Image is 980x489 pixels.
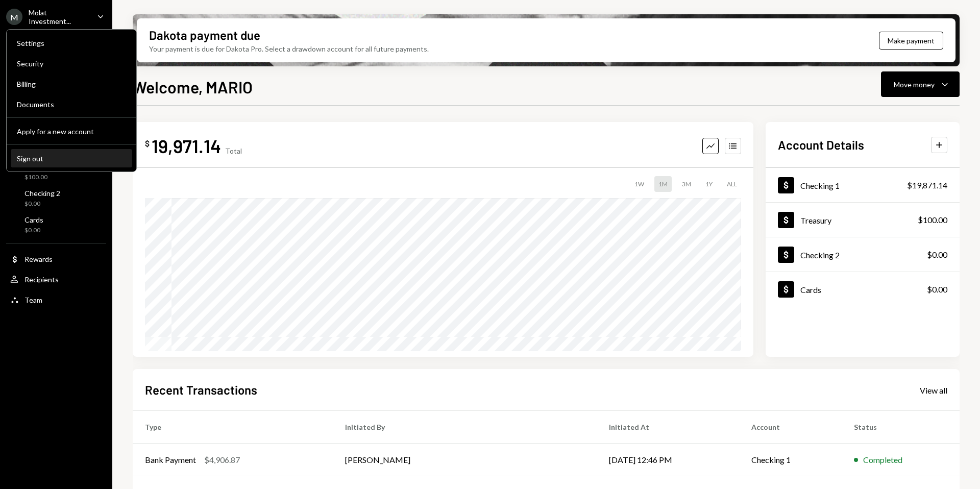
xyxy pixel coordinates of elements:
[678,176,695,192] div: 3M
[24,173,53,182] div: $100.00
[894,79,935,90] div: Move money
[17,127,126,136] div: Apply for a new account
[133,77,253,97] h1: Welcome, MARIO
[24,215,43,224] div: Cards
[778,136,864,153] h2: Account Details
[204,454,240,466] div: $4,906.87
[800,181,840,190] div: Checking 1
[739,411,842,444] th: Account
[24,255,53,263] div: Rewards
[6,250,106,268] a: Rewards
[145,138,150,149] div: $
[927,283,947,296] div: $0.00
[145,381,257,398] h2: Recent Transactions
[11,54,132,72] a: Security
[17,80,126,88] div: Billing
[920,384,947,396] a: View all
[24,296,42,304] div: Team
[11,75,132,93] a: Billing
[17,59,126,68] div: Security
[597,411,739,444] th: Initiated At
[766,272,960,306] a: Cards$0.00
[152,134,221,157] div: 19,971.14
[333,444,597,476] td: [PERSON_NAME]
[24,226,43,235] div: $0.00
[701,176,717,192] div: 1Y
[881,71,960,97] button: Move money
[6,270,106,288] a: Recipients
[654,176,672,192] div: 1M
[739,444,842,476] td: Checking 1
[133,411,333,444] th: Type
[918,214,947,226] div: $100.00
[800,285,821,295] div: Cards
[17,154,126,163] div: Sign out
[24,189,60,198] div: Checking 2
[17,100,126,109] div: Documents
[11,34,132,52] a: Settings
[6,186,106,210] a: Checking 2$0.00
[11,123,132,141] button: Apply for a new account
[17,39,126,47] div: Settings
[927,249,947,261] div: $0.00
[333,411,597,444] th: Initiated By
[766,168,960,202] a: Checking 1$19,871.14
[630,176,648,192] div: 1W
[879,32,943,50] button: Make payment
[800,250,840,260] div: Checking 2
[149,43,429,54] div: Your payment is due for Dakota Pro. Select a drawdown account for all future payments.
[907,179,947,191] div: $19,871.14
[145,454,196,466] div: Bank Payment
[800,215,831,225] div: Treasury
[11,150,132,168] button: Sign out
[24,200,60,208] div: $0.00
[6,290,106,309] a: Team
[766,203,960,237] a: Treasury$100.00
[6,9,22,25] div: M
[6,212,106,237] a: Cards$0.00
[149,27,260,43] div: Dakota payment due
[225,146,242,155] div: Total
[723,176,741,192] div: ALL
[863,454,902,466] div: Completed
[29,8,89,26] div: Molat Investment...
[24,275,59,284] div: Recipients
[11,95,132,113] a: Documents
[842,411,960,444] th: Status
[766,237,960,272] a: Checking 2$0.00
[597,444,739,476] td: [DATE] 12:46 PM
[920,385,947,396] div: View all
